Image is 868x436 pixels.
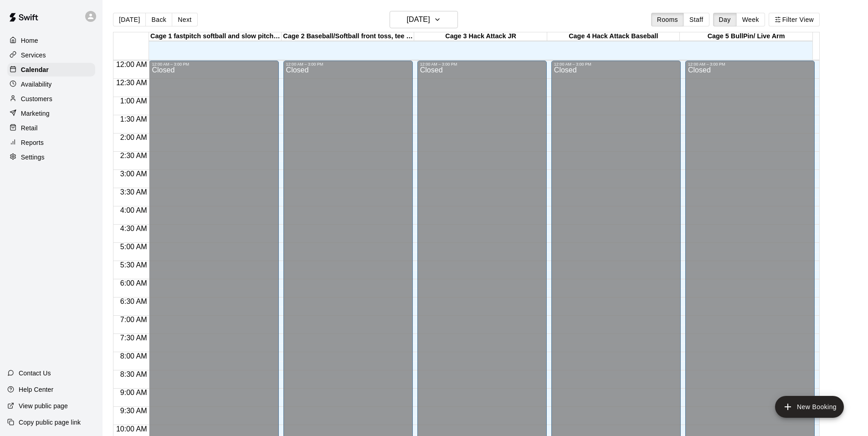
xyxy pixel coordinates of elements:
p: Services [21,51,46,60]
span: 8:30 AM [118,370,149,378]
p: Home [21,36,38,45]
p: Copy public page link [19,418,81,427]
span: 3:00 AM [118,170,149,178]
span: 12:00 AM [114,61,149,68]
div: Cage 2 Baseball/Softball front toss, tee work , No Machine [282,32,414,41]
span: 3:30 AM [118,188,149,196]
a: Reports [7,136,95,149]
p: View public page [19,401,68,410]
p: Calendar [21,65,49,74]
button: Day [713,13,737,26]
p: Availability [21,80,52,89]
div: 12:00 AM – 3:00 PM [152,62,276,67]
p: Help Center [19,385,53,394]
span: 5:30 AM [118,261,149,269]
span: 7:30 AM [118,334,149,342]
button: [DATE] [113,13,146,26]
button: Next [172,13,197,26]
a: Settings [7,150,95,164]
span: 12:30 AM [114,79,149,87]
a: Calendar [7,63,95,77]
span: 6:00 AM [118,279,149,287]
div: 12:00 AM – 3:00 PM [554,62,678,67]
a: Marketing [7,107,95,120]
span: 10:00 AM [114,425,149,433]
p: Settings [21,153,45,162]
div: Cage 3 Hack Attack JR [414,32,547,41]
a: Retail [7,121,95,135]
button: add [775,396,844,418]
h6: [DATE] [407,13,430,26]
span: 9:00 AM [118,389,149,396]
div: 12:00 AM – 3:00 PM [286,62,410,67]
span: 4:30 AM [118,225,149,232]
a: Customers [7,92,95,106]
span: 1:30 AM [118,115,149,123]
span: 1:00 AM [118,97,149,105]
a: Availability [7,77,95,91]
div: Cage 4 Hack Attack Baseball [547,32,680,41]
div: 12:00 AM – 3:00 PM [420,62,544,67]
span: 5:00 AM [118,243,149,251]
span: 8:00 AM [118,352,149,360]
span: 4:00 AM [118,206,149,214]
p: Customers [21,94,52,103]
button: Back [145,13,172,26]
button: Week [736,13,765,26]
button: Filter View [769,13,820,26]
span: 9:30 AM [118,407,149,415]
button: Rooms [651,13,684,26]
span: 7:00 AM [118,316,149,323]
p: Marketing [21,109,50,118]
p: Contact Us [19,369,51,378]
div: Cage 5 BullPin/ Live Arm [680,32,812,41]
span: 2:30 AM [118,152,149,159]
div: 12:00 AM – 3:00 PM [688,62,812,67]
span: 6:30 AM [118,298,149,305]
div: Cage 1 fastpitch softball and slow pitch softball [149,32,282,41]
button: [DATE] [390,11,458,28]
p: Retail [21,123,38,133]
p: Reports [21,138,44,147]
a: Home [7,34,95,47]
button: Staff [683,13,709,26]
span: 2:00 AM [118,133,149,141]
a: Services [7,48,95,62]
